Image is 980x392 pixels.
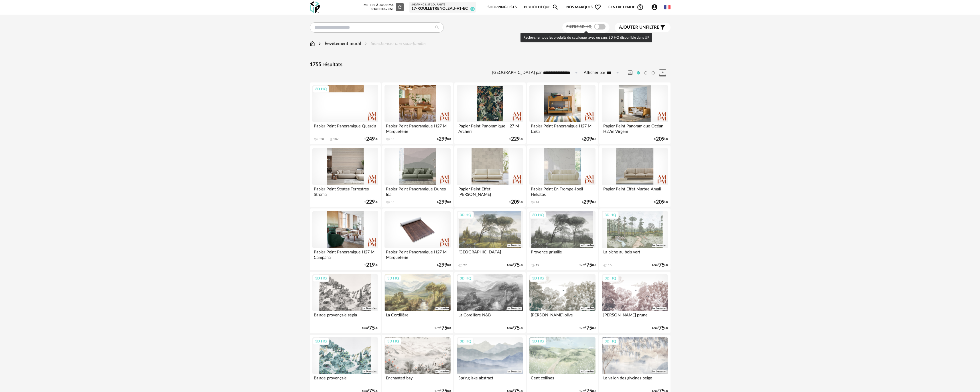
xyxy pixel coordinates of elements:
img: svg+xml;base64,PHN2ZyB3aWR0aD0iMTYiIGhlaWdodD0iMTciIHZpZXdCb3g9IjAgMCAxNiAxNyIgZmlsbD0ibm9uZSIgeG... [310,40,315,47]
span: Heart Outline icon [594,4,601,11]
div: Papier Peint Panoramique H27 M Marqueterie [384,122,450,134]
span: 209 [511,200,520,204]
span: Download icon [329,137,333,141]
div: 3D HQ [313,275,329,282]
a: 3D HQ Balade provençale sépia €/m²7500 [310,272,381,334]
span: Refresh icon [397,5,402,9]
div: Revêtement mural [318,40,361,47]
div: €/m² 00 [362,326,378,330]
div: €/m² 00 [507,263,523,267]
a: 3D HQ La biche au bois vert 15 €/m²7500 [599,208,670,270]
span: 219 [366,263,375,267]
a: 3D HQ [GEOGRAPHIC_DATA] 27 €/m²7500 [454,208,525,270]
div: Papier Peint En Trompe-l'oeil Hekatos [529,185,595,197]
span: 299 [439,263,447,267]
a: Shopping List courante 17-ROULLETRENOLEAU-V1-EC 11 [411,3,474,11]
span: 75 [586,263,592,267]
div: 3D HQ [530,211,546,219]
div: La Cordillère [384,311,450,323]
div: 3D HQ [313,85,329,93]
a: 3D HQ Papier Peint Panoramique Quercia 320 Download icon 182 €24900 [310,82,381,144]
span: 229 [366,200,375,204]
a: Papier Peint Panoramique Océan H27m Virgem €20900 [599,82,670,144]
a: Papier Peint Strates Terrestres Stroma €22900 [310,145,381,207]
div: Le vallon des glycines beige [602,374,668,386]
div: 15 [391,137,394,141]
span: 209 [656,200,664,204]
span: 209 [583,137,592,141]
div: Balade provençale sépia [312,311,378,323]
div: € 00 [364,263,378,267]
a: 3D HQ [PERSON_NAME] prune €/m²7500 [599,272,670,334]
a: Papier Peint Effet [PERSON_NAME] €20900 [454,145,525,207]
div: [GEOGRAPHIC_DATA] [457,248,523,260]
span: 249 [366,137,375,141]
div: Papier Peint Panoramique Océan H27m Virgem [602,122,668,134]
span: 299 [583,200,592,204]
a: Papier Peint Panoramique H27 M Marqueterie €29900 [382,208,453,270]
div: €/m² 00 [507,326,523,330]
div: 3D HQ [457,275,474,282]
a: Papier Peint Panoramique H27 M Archéri €22900 [454,82,525,144]
div: 3D HQ [530,338,546,345]
div: Balade provençale [312,374,378,386]
span: Ajouter un [619,25,646,29]
div: €/m² 00 [435,326,451,330]
div: 3D HQ [385,275,401,282]
div: Papier Peint Panoramique H27 M Archéri [457,122,523,134]
div: € 00 [582,137,596,141]
span: 75 [441,326,447,330]
div: €/m² 00 [652,263,668,267]
div: Papier Peint Panoramique H27 M Campana [312,248,378,260]
label: [GEOGRAPHIC_DATA] par [492,70,542,76]
div: La Cordillère N&B [457,311,523,323]
div: €/m² 00 [579,326,596,330]
div: 3D HQ [602,275,619,282]
span: Account Circle icon [651,4,658,11]
div: 3D HQ [457,338,474,345]
div: € 00 [509,200,523,204]
div: 3D HQ [385,338,401,345]
label: Afficher par [584,70,605,76]
div: Mettre à jour ma Shopping List [362,3,404,11]
div: 27 [463,263,467,267]
div: Enchanted bay [384,374,450,386]
div: 15 [391,200,394,204]
span: 75 [514,326,520,330]
div: € 00 [437,137,451,141]
a: BibliothèqueMagnify icon [524,1,559,14]
div: Provence grisaille [529,248,595,260]
img: fr [664,4,671,10]
a: 3D HQ Provence grisaille 19 €/m²7500 [527,208,598,270]
div: 17-ROULLETRENOLEAU-V1-EC [411,6,474,11]
div: Papier Peint Panoramique H27 M Marqueterie [384,248,450,260]
div: 1755 résultats [310,62,671,68]
a: Papier Peint Panoramique H27 M Laika €20900 [527,82,598,144]
div: Papier Peint Panoramique Dunes Ida [384,185,450,197]
div: 15 [608,263,612,267]
div: € 00 [509,137,523,141]
div: 3D HQ [602,338,619,345]
span: 299 [439,137,447,141]
div: 320 [319,137,324,141]
span: 209 [656,137,664,141]
a: Papier Peint Panoramique H27 M Campana €21900 [310,208,381,270]
div: 14 [536,200,539,204]
span: 75 [659,263,664,267]
div: € 00 [654,137,668,141]
div: Papier Peint Panoramique H27 M Laika [529,122,595,134]
div: [PERSON_NAME] prune [602,311,668,323]
div: Rechercher tous les produits du catalogue, avec ou sans 3D HQ disponible dans UP [520,33,652,42]
div: €/m² 00 [579,263,596,267]
div: € 00 [437,200,451,204]
div: Papier Peint Effet [PERSON_NAME] [457,185,523,197]
div: 3D HQ [313,338,329,345]
span: Help Circle Outline icon [637,4,644,11]
img: svg+xml;base64,PHN2ZyB3aWR0aD0iMTYiIGhlaWdodD0iMTYiIHZpZXdCb3g9IjAgMCAxNiAxNiIgZmlsbD0ibm9uZSIgeG... [318,40,322,47]
div: 3D HQ [530,275,546,282]
span: 75 [586,326,592,330]
a: 3D HQ [PERSON_NAME] olive €/m²7500 [527,272,598,334]
div: €/m² 00 [652,326,668,330]
div: Papier Peint Effet Marbre Amali [602,185,668,197]
div: [PERSON_NAME] olive [529,311,595,323]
